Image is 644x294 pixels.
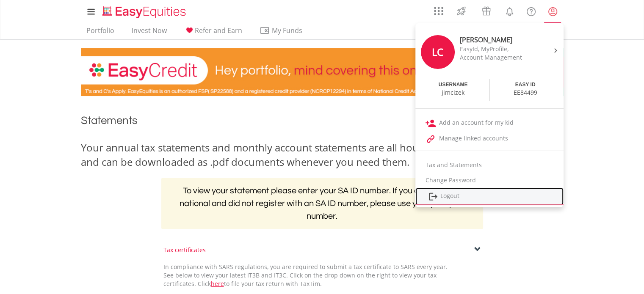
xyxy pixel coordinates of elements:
div: LC [421,35,455,69]
a: Home page [99,2,189,19]
div: EE84499 [514,88,537,97]
img: vouchers-v2.svg [479,4,493,18]
span: Click to file your tax return with TaxTim. [198,280,322,288]
img: EasyCredit Promotion Banner [81,48,564,96]
a: Tax and Statements [415,157,564,173]
span: In compliance with SARS regulations, you are required to submit a tax certificate to SARS every y... [163,263,448,288]
div: Tax certificates [163,246,481,254]
span: My Funds [260,25,315,36]
span: Refer and Earn [195,26,242,35]
div: Your annual tax statements and monthly account statements are all housed conveniently on this pag... [81,140,564,170]
a: My Profile [542,2,564,21]
a: Notifications [499,2,520,19]
img: grid-menu-icon.svg [434,6,443,16]
h2: To view your statement please enter your SA ID number. If you are a foreign national and did not ... [161,178,483,229]
a: Logout [415,188,564,205]
a: Manage linked accounts [415,131,564,146]
a: FAQ's and Support [520,2,542,19]
a: Change Password [415,173,564,188]
a: Add an account for my kid [415,115,564,131]
a: Refer and Earn [181,26,246,39]
img: EasyEquities_Logo.png [101,5,189,19]
div: EASY ID [515,81,536,88]
div: jimcizek [442,88,464,97]
div: [PERSON_NAME] [460,35,531,45]
div: USERNAME [439,81,468,88]
a: LC [PERSON_NAME] EasyId, MyProfile, Account Management USERNAME jimcizek EASY ID EE84499 [415,25,564,104]
span: Statements [81,115,138,126]
a: Vouchers [474,2,499,18]
div: Account Management [460,53,531,62]
a: Portfolio [83,26,118,39]
img: thrive-v2.svg [454,4,468,18]
a: AppsGrid [428,2,449,16]
div: EasyId, MyProfile, [460,45,531,53]
a: Invest Now [128,26,170,39]
a: here [211,280,224,288]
